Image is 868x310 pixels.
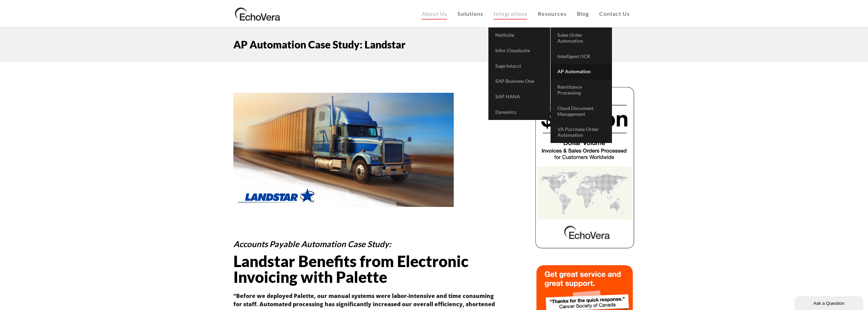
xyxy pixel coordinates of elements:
span: Contact Us [599,10,630,17]
span: Solutions [458,10,483,17]
span: NetSuite [495,32,514,38]
img: echovera dollar volume [534,86,635,249]
em: Accounts Payable Automation Case Study: [233,239,391,249]
a: VA Purchase Order Automation [551,122,612,143]
span: Infor Cloudsuite [495,47,530,53]
img: AP Automation Case Study for Logistics - Landstar [233,93,454,213]
span: Dynamics [495,109,516,115]
img: EchoVera [233,5,282,22]
a: Remittance Processing [551,79,612,101]
span: Cloud Document Management [557,105,593,117]
a: Infor Cloudsuite [488,43,550,58]
a: AP Automation [551,64,612,79]
a: SAP HANA [488,89,550,104]
span: Resources [538,10,567,17]
span: SAP Business One [495,78,534,84]
span: VA Purchase Order Automation [557,126,599,138]
iframe: chat widget [795,295,865,310]
span: Integrations [494,10,528,17]
span: Sales Order Automation [557,32,583,44]
span: Blog [577,10,589,17]
a: NetSuite [488,27,550,43]
span: Intelligent OCR [557,53,590,59]
a: Cloud Document Management [551,101,612,122]
span: AP Automation [557,68,591,74]
span: About Us [422,10,447,17]
a: Sales Order Automation [551,27,612,49]
a: Intelligent OCR [551,49,612,64]
h1: Landstar Benefits from Electronic Invoicing with Palette [233,253,501,285]
span: AP Automation Case Study: Landstar [233,38,405,51]
span: Remittance Processing [557,84,582,96]
span: SAP HANA [495,93,520,99]
span: Sage Intacct [495,63,521,69]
